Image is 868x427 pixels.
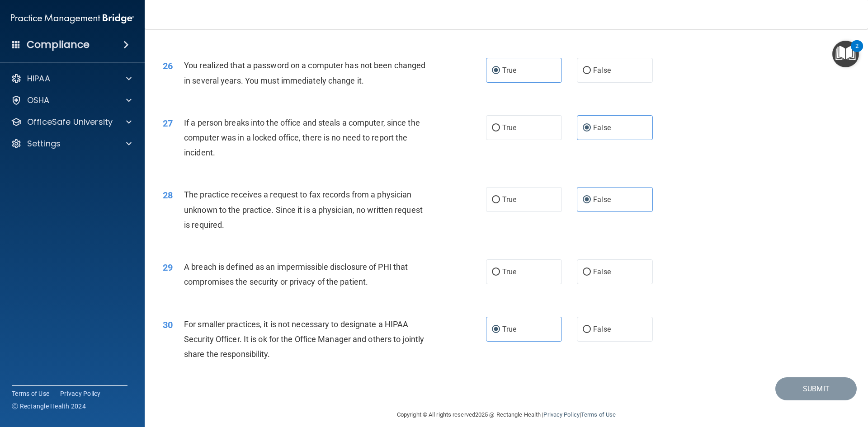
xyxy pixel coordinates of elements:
span: False [593,325,611,333]
span: 26 [163,61,173,71]
input: False [583,269,591,276]
a: HIPAA [11,73,132,84]
div: 2 [855,46,859,58]
span: False [593,66,611,75]
span: True [502,325,516,333]
a: Privacy Policy [60,389,101,398]
input: False [583,197,591,203]
a: Privacy Policy [543,411,579,418]
span: 28 [163,190,173,201]
button: Open Resource Center, 2 new notifications [832,41,859,67]
span: False [593,195,611,204]
a: OSHA [11,95,132,106]
span: You realized that a password on a computer has not been changed in several years. You must immedi... [184,61,425,85]
p: OSHA [27,95,50,106]
h4: Compliance [27,38,90,51]
span: False [593,267,611,276]
input: True [492,67,500,74]
input: True [492,269,500,276]
span: True [502,66,516,75]
span: True [502,123,516,132]
a: Terms of Use [581,411,616,418]
span: For smaller practices, it is not necessary to designate a HIPAA Security Officer. It is ok for th... [184,319,424,359]
input: False [583,125,591,131]
input: True [492,125,500,131]
input: False [583,326,591,333]
span: 27 [163,118,173,129]
span: Ⓒ Rectangle Health 2024 [12,402,86,411]
span: If a person breaks into the office and steals a computer, since the computer was in a locked offi... [184,118,420,157]
span: The practice receives a request to fax records from a physician unknown to the practice. Since it... [184,190,423,229]
button: Submit [775,377,857,400]
span: False [593,123,611,132]
p: Settings [27,138,61,149]
p: HIPAA [27,73,50,84]
span: True [502,267,516,276]
input: True [492,197,500,203]
a: Settings [11,138,132,149]
span: 29 [163,262,173,273]
a: Terms of Use [12,389,49,398]
input: False [583,67,591,74]
p: OfficeSafe University [27,117,113,127]
span: A breach is defined as an impermissible disclosure of PHI that compromises the security or privac... [184,262,408,286]
img: PMB logo [11,9,134,28]
span: 30 [163,319,173,330]
span: True [502,195,516,204]
a: OfficeSafe University [11,117,132,127]
input: True [492,326,500,333]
